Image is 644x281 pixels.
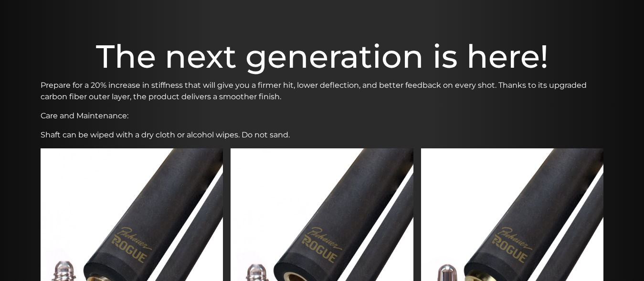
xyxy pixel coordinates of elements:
[41,129,604,141] p: Shaft can be wiped with a dry cloth or alcohol wipes. Do not sand.
[41,37,604,75] h1: The next generation is here!
[41,110,604,122] p: Care and Maintenance:
[41,80,604,103] p: Prepare for a 20% increase in stiffness that will give you a firmer hit, lower deflection, and be...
